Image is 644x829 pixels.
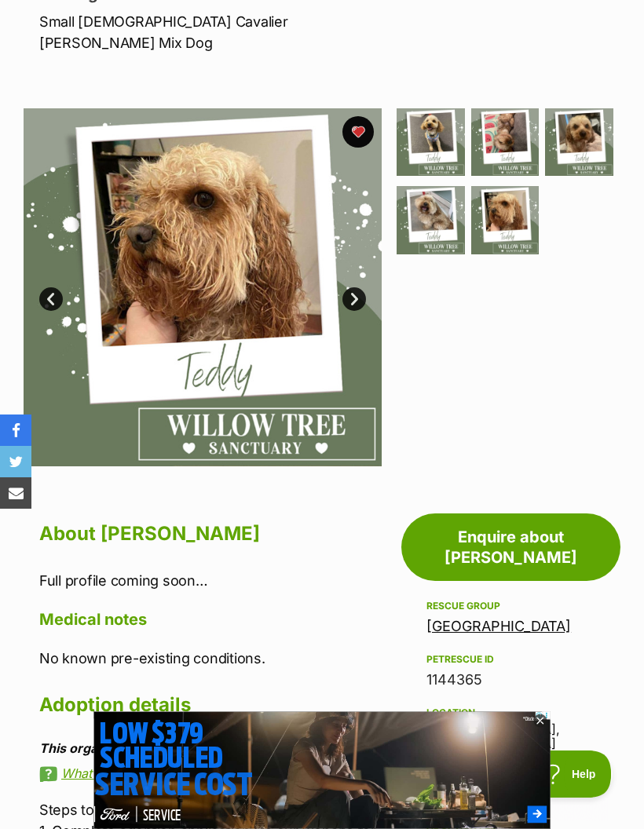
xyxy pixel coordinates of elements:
[39,287,63,311] a: Prev
[24,108,382,466] img: Photo of Teddy
[36,750,608,821] iframe: Advertisement
[397,186,465,254] img: Photo of Teddy
[39,609,382,630] h4: Medical notes
[39,648,382,669] p: No known pre-existing conditions.
[426,707,595,719] div: Location
[342,116,374,148] button: favourite
[426,618,571,634] a: [GEOGRAPHIC_DATA]
[426,600,595,612] div: Rescue group
[39,11,397,53] p: Small [DEMOGRAPHIC_DATA] Cavalier [PERSON_NAME] Mix Dog
[471,186,540,254] img: Photo of Teddy
[39,517,382,551] h2: About [PERSON_NAME]
[529,750,613,798] iframe: Help Scout Beacon - Open
[39,570,382,591] p: Full profile coming soon…
[39,688,382,722] h2: Adoption details
[426,703,595,751] div: [GEOGRAPHIC_DATA], [GEOGRAPHIC_DATA]
[397,108,465,177] img: Photo of Teddy
[426,653,595,666] div: PetRescue ID
[401,513,620,581] a: Enquire about [PERSON_NAME]
[545,108,613,177] img: Photo of Teddy
[39,741,382,755] div: This organisation's adoption policy is
[426,669,595,691] div: 1144365
[471,108,540,177] img: Photo of Teddy
[342,287,366,311] a: Next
